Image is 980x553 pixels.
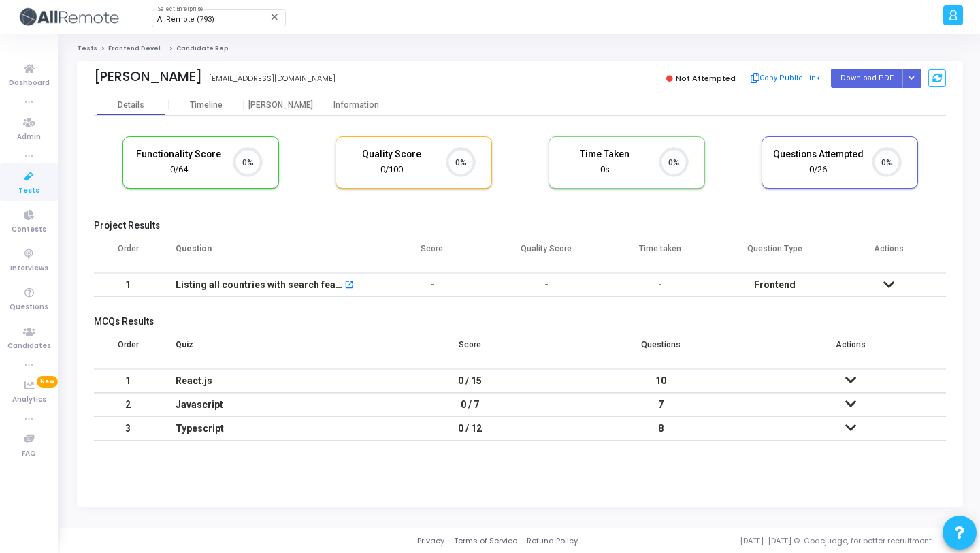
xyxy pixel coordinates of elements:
[190,100,223,110] div: Timeline
[676,73,736,84] span: Not Attempted
[559,148,651,160] h5: Time Taken
[18,185,39,197] span: Tests
[176,370,361,392] div: React.js
[755,331,946,369] th: Actions
[94,235,162,273] th: Order
[772,148,864,160] h5: Questions Attempted
[346,163,438,176] div: 0/100
[604,235,718,273] th: Time taken
[566,369,756,393] td: 10
[209,73,336,84] div: [EMAIL_ADDRESS][DOMAIN_NAME]
[7,341,51,352] span: Candidates
[94,273,162,297] td: 1
[12,394,46,406] span: Analytics
[578,535,963,547] div: [DATE]-[DATE] © Codejudge, for better recruitment.
[176,394,361,416] div: Javascript
[176,44,239,52] span: Candidate Report
[604,273,718,297] td: -
[318,100,393,110] div: Information
[12,224,46,236] span: Contests
[902,69,921,87] div: Button group with nested dropdown
[10,302,48,313] span: Questions
[566,331,756,369] th: Questions
[772,163,864,176] div: 0/26
[831,69,903,87] button: Download PDF
[118,100,144,110] div: Details
[94,417,162,441] td: 3
[157,15,214,24] span: AllRemote (793)
[566,393,756,417] td: 7
[489,235,604,273] th: Quality Score
[375,235,489,273] th: Score
[17,3,119,31] img: logo
[94,316,946,328] h5: MCQs Results
[176,274,343,296] div: Listing all countries with search feature
[9,78,50,89] span: Dashboard
[94,220,946,232] h5: Project Results
[375,369,566,393] td: 0 / 15
[417,535,444,547] a: Privacy
[133,148,225,160] h5: Functionality Score
[108,44,192,52] a: Frontend Developer (L4)
[94,331,162,369] th: Order
[346,148,438,160] h5: Quality Score
[244,100,318,110] div: [PERSON_NAME]
[77,44,97,52] a: Tests
[269,12,280,22] mat-icon: Clear
[375,417,566,441] td: 0 / 12
[559,163,651,176] div: 0s
[94,69,202,84] div: [PERSON_NAME]
[375,331,566,369] th: Score
[527,535,578,547] a: Refund Policy
[94,393,162,417] td: 2
[37,376,58,388] span: New
[832,235,946,273] th: Actions
[22,448,36,460] span: FAQ
[375,393,566,417] td: 0 / 7
[162,331,375,369] th: Quiz
[566,417,756,441] td: 8
[746,68,824,89] button: Copy Public Link
[344,281,354,291] mat-icon: open_in_new
[489,273,604,297] td: -
[717,235,832,273] th: Question Type
[375,273,489,297] td: -
[717,273,832,297] td: Frontend
[133,163,225,176] div: 0/64
[10,263,48,274] span: Interviews
[176,417,361,440] div: Typescript
[454,535,517,547] a: Terms of Service
[77,44,963,53] nav: breadcrumb
[17,131,41,143] span: Admin
[162,235,375,273] th: Question
[94,369,162,393] td: 1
